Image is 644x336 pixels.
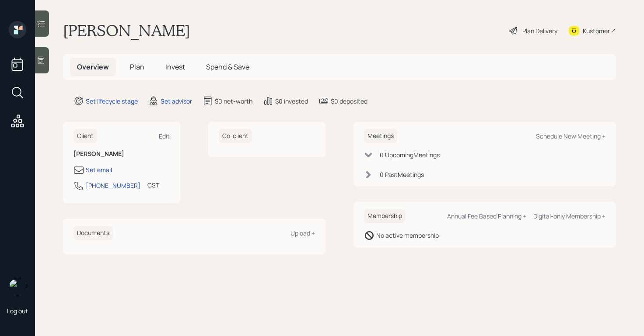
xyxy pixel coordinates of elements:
[583,26,610,35] div: Kustomer
[364,209,406,223] h6: Membership
[215,97,252,106] div: $0 net-worth
[533,212,605,220] div: Digital-only Membership +
[86,97,138,106] div: Set lifecycle stage
[73,150,170,158] h6: [PERSON_NAME]
[9,279,26,296] img: robby-grisanti-headshot.png
[73,226,113,240] h6: Documents
[219,129,252,143] h6: Co-client
[77,62,109,72] span: Overview
[63,21,190,40] h1: [PERSON_NAME]
[380,150,440,159] div: 0 Upcoming Meeting s
[376,231,439,240] div: No active membership
[447,212,526,220] div: Annual Fee Based Planning +
[275,97,308,106] div: $0 invested
[522,26,557,35] div: Plan Delivery
[86,181,140,190] div: [PHONE_NUMBER]
[147,180,159,190] div: CST
[380,170,424,179] div: 0 Past Meeting s
[7,307,28,315] div: Log out
[161,97,192,106] div: Set advisor
[130,62,144,72] span: Plan
[159,132,170,140] div: Edit
[206,62,249,72] span: Spend & Save
[364,129,397,143] h6: Meetings
[536,132,605,140] div: Schedule New Meeting +
[73,129,97,143] h6: Client
[86,165,112,174] div: Set email
[165,62,185,72] span: Invest
[331,97,367,106] div: $0 deposited
[290,229,315,237] div: Upload +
